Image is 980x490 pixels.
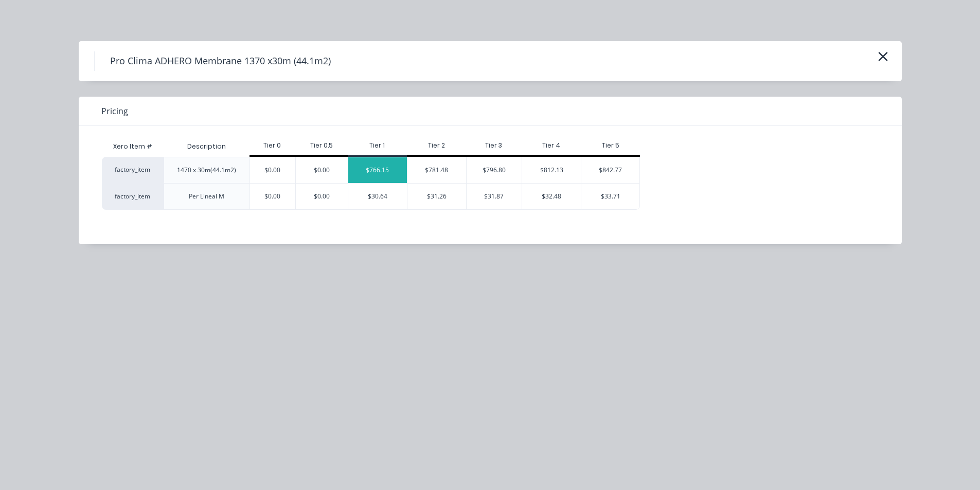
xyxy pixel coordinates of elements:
div: $33.71 [581,184,639,209]
div: Tier 0 [250,141,295,150]
div: Xero Item # [102,136,164,157]
h4: Pro Clima ADHERO Membrane 1370 x30m (44.1m2) [94,51,346,71]
div: $812.13 [522,157,581,183]
div: Tier 3 [466,141,522,150]
div: $796.80 [467,157,522,183]
div: $0.00 [296,184,348,209]
div: Description [179,134,234,159]
div: $31.26 [407,184,466,209]
div: $30.64 [348,184,407,209]
div: factory_item [102,183,164,210]
div: Tier 4 [522,141,581,150]
div: $781.48 [407,157,466,183]
div: Tier 1 [348,141,407,150]
div: $31.87 [467,184,522,209]
div: 1470 x 30m(44.1m2) [177,166,236,175]
div: $0.00 [250,184,295,209]
div: $32.48 [522,184,581,209]
div: factory_item [102,157,164,183]
div: Per Lineal M [189,192,224,201]
div: $0.00 [296,157,348,183]
div: Tier 5 [581,141,640,150]
div: $766.15 [348,157,407,183]
span: Pricing [101,105,128,117]
div: $842.77 [581,157,639,183]
div: Tier 0.5 [295,141,348,150]
div: $0.00 [250,157,295,183]
div: Tier 2 [407,141,466,150]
